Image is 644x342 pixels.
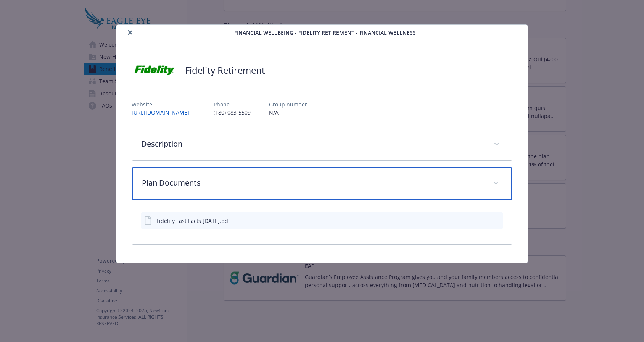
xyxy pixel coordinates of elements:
div: Fidelity Fast Facts [DATE].pdf [156,217,230,225]
button: download file [481,217,487,225]
span: Financial Wellbeing - Fidelity Retirement - Financial Wellness [234,29,416,37]
button: close [126,28,135,37]
p: Group number [269,100,307,108]
h2: Fidelity Retirement [185,64,265,77]
p: N/A [269,108,307,116]
div: details for plan Financial Wellbeing - Fidelity Retirement - Financial Wellness [64,24,580,263]
a: [URL][DOMAIN_NAME] [132,109,195,116]
button: preview file [493,217,500,225]
p: Phone [214,100,251,108]
p: Description [141,138,485,150]
div: Description [132,129,512,160]
div: Plan Documents [132,200,512,244]
p: (180) 083-5509 [214,108,251,116]
div: Plan Documents [132,167,512,200]
p: Plan Documents [142,177,484,189]
img: Fidelity Investments [132,59,177,82]
p: Website [132,100,195,108]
